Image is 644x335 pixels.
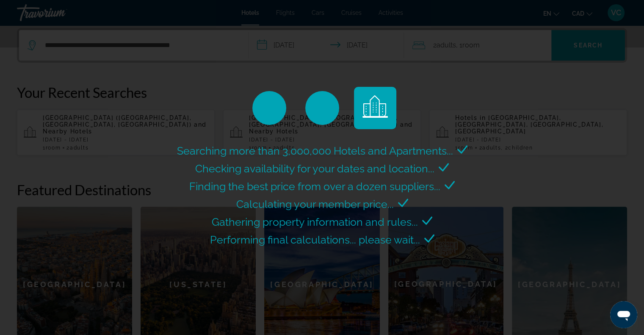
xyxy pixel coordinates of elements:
span: Performing final calculations... please wait... [210,233,420,246]
iframe: Button to launch messaging window [610,301,637,328]
span: Calculating your member price... [236,198,394,210]
span: Searching more than 3,000,000 Hotels and Apartments... [177,144,453,157]
span: Checking availability for your dates and location... [195,162,434,175]
span: Finding the best price from over a dozen suppliers... [189,180,440,193]
span: Gathering property information and rules... [212,216,418,228]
